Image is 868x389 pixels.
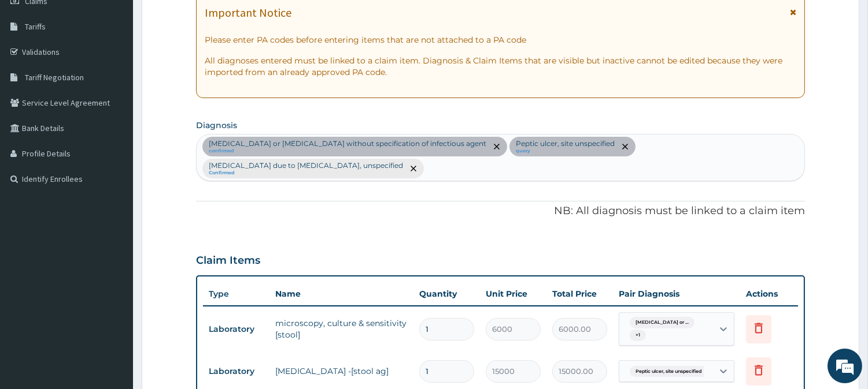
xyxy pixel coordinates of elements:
th: Actions [740,282,798,305]
th: Total Price [546,282,613,305]
label: Diagnosis [196,119,237,131]
h1: Important Notice [205,6,291,19]
span: Peptic ulcer, site unspecified [630,366,708,377]
p: All diagnoses entered must be linked to a claim item. Diagnosis & Claim Items that are visible bu... [205,55,796,78]
span: We're online! [67,119,160,236]
span: Tariffs [25,21,46,32]
h3: Claim Items [196,255,260,267]
th: Name [269,282,413,305]
small: Confirmed [209,170,403,176]
small: confirmed [209,148,486,154]
textarea: Type your message and hit 'Enter' [6,263,220,304]
small: query [516,148,615,154]
p: Peptic ulcer, site unspecified [516,139,615,148]
p: Please enter PA codes before entering items that are not attached to a PA code [205,34,796,46]
div: Chat with us now [60,65,194,80]
span: remove selection option [620,141,630,152]
td: Laboratory [203,361,269,382]
span: Tariff Negotiation [25,72,84,83]
th: Pair Diagnosis [613,282,740,305]
th: Type [203,283,269,305]
span: [MEDICAL_DATA] or ... [630,317,695,328]
p: [MEDICAL_DATA] or [MEDICAL_DATA] without specification of infectious agent [209,139,486,148]
img: d_794563401_company_1708531726252_794563401 [21,58,47,87]
div: Minimize live chat window [190,6,217,33]
span: + 1 [630,330,646,341]
span: remove selection option [408,163,419,174]
th: Unit Price [480,282,546,305]
span: remove selection option [492,141,502,152]
td: [MEDICAL_DATA] -[stool ag] [269,360,413,383]
td: microscopy, culture & sensitivity [stool] [269,312,413,346]
td: Laboratory [203,319,269,340]
p: NB: All diagnosis must be linked to a claim item [196,204,805,219]
th: Quantity [413,282,480,305]
p: [MEDICAL_DATA] due to [MEDICAL_DATA], unspecified [209,161,403,170]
